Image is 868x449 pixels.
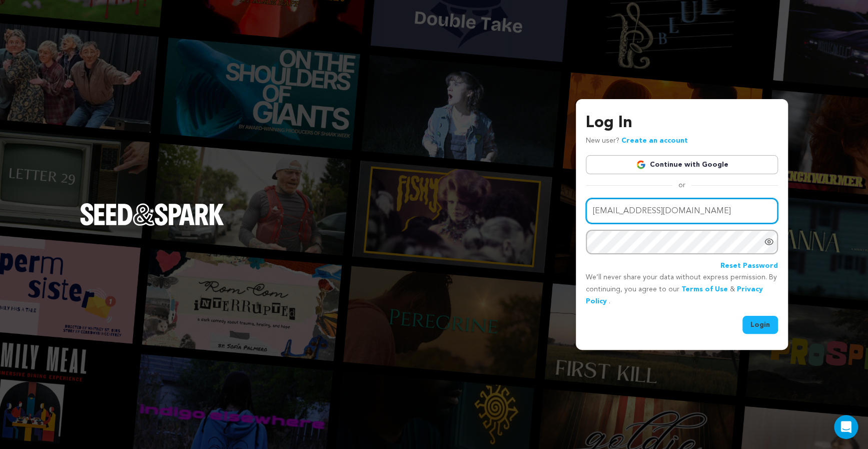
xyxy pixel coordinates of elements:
a: Privacy Policy [586,286,763,305]
a: Create an account [621,137,688,144]
button: Login [742,316,778,334]
p: New user? [586,135,688,147]
a: Reset Password [720,260,778,272]
div: Open Intercom Messenger [834,415,858,439]
span: or [672,180,691,190]
a: Show password as plain text. Warning: this will display your password on the screen. [764,237,774,247]
img: Seed&Spark Logo [80,203,224,225]
a: Terms of Use [681,286,728,293]
input: Email address [586,198,778,224]
a: Continue with Google [586,155,778,174]
p: We’ll never share your data without express permission. By continuing, you agree to our & . [586,272,778,307]
h3: Log In [586,111,778,135]
img: Google logo [636,160,646,170]
a: Seed&Spark Homepage [80,203,224,245]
